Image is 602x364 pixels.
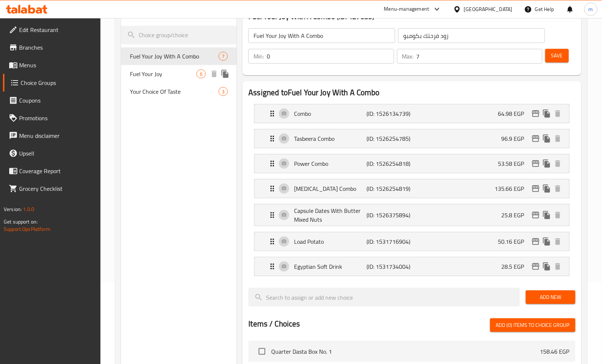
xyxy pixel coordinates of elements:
[3,39,100,56] a: Branches
[3,180,100,197] a: Grocery Checklist
[530,183,541,194] button: edit
[19,61,95,69] span: Menus
[220,68,231,79] button: duplicate
[255,154,569,173] div: Expand
[532,293,570,302] span: Add New
[248,11,575,22] h3: Fuel Your Joy With A Combo (ID: 427659)
[19,43,95,52] span: Branches
[552,108,563,119] button: delete
[19,131,95,140] span: Menu disclaimer
[197,71,205,78] span: 6
[3,74,100,92] a: Choice Groups
[3,109,100,127] a: Promotions
[248,318,300,329] h2: Items / Choices
[502,211,530,220] p: 25.8 EGP
[196,69,206,78] div: Choices
[464,5,513,13] div: [GEOGRAPHIC_DATA]
[3,21,100,39] a: Edit Restaurant
[530,133,541,144] button: edit
[255,179,569,198] div: Expand
[502,262,530,271] p: 28.5 EGP
[121,26,237,44] input: search
[541,158,552,169] button: duplicate
[248,254,575,279] li: Expand
[541,261,552,272] button: duplicate
[127,8,174,19] h2: Choice Groups
[367,184,415,193] p: (ID: 1526254819)
[552,133,563,144] button: delete
[502,134,530,143] p: 96.9 EGP
[23,204,34,214] span: 1.0.0
[552,183,563,194] button: delete
[3,56,100,74] a: Menus
[294,134,366,143] p: Tasbeera Combo
[367,134,415,143] p: (ID: 1526254785)
[3,162,100,180] a: Coverage Report
[3,92,100,109] a: Coupons
[248,229,575,254] li: Expand
[367,237,415,246] p: (ID: 1531716904)
[541,133,552,144] button: duplicate
[530,236,541,247] button: edit
[294,159,366,168] p: Power Combo
[121,47,237,65] div: Fuel Your Joy With A Combo7
[530,210,541,221] button: edit
[552,210,563,221] button: delete
[545,49,569,63] button: Save
[248,201,575,229] li: Expand
[530,261,541,272] button: edit
[255,204,569,226] div: Expand
[294,109,366,118] p: Combo
[248,126,575,151] li: Expand
[219,52,228,61] div: Choices
[248,101,575,126] li: Expand
[255,257,569,276] div: Expand
[19,96,95,105] span: Coupons
[541,236,552,247] button: duplicate
[294,184,366,193] p: [MEDICAL_DATA] Combo
[219,53,227,60] span: 7
[3,144,100,162] a: Upsell
[294,206,366,224] p: Capsule Dates With Butter Mixed Nuts
[498,109,530,118] p: 64.98 EGP
[384,5,429,14] div: Menu-management
[530,158,541,169] button: edit
[4,217,38,226] span: Get support on:
[541,108,552,119] button: duplicate
[19,25,95,34] span: Edit Restaurant
[248,87,575,98] h2: Assigned to Fuel Your Joy With A Combo
[552,236,563,247] button: delete
[526,290,576,304] button: Add New
[495,184,530,193] p: 135.66 EGP
[255,104,569,123] div: Expand
[4,224,50,234] a: Support.OpsPlatform
[19,149,95,158] span: Upsell
[219,87,228,96] div: Choices
[294,262,366,271] p: Egyptian Soft Drink
[552,261,563,272] button: delete
[496,321,570,330] span: Add (0) items to choice group
[248,288,520,307] input: search
[552,158,563,169] button: delete
[498,237,530,246] p: 50.16 EGP
[248,151,575,176] li: Expand
[589,5,593,13] span: m
[402,52,414,61] p: Max:
[254,52,264,61] p: Min:
[248,176,575,201] li: Expand
[530,108,541,119] button: edit
[367,211,415,220] p: (ID: 1526375894)
[130,87,219,96] span: Your Choice Of Taste
[19,114,95,122] span: Promotions
[367,109,415,118] p: (ID: 1526134739)
[19,184,95,193] span: Grocery Checklist
[490,318,576,332] button: Add (0) items to choice group
[121,65,237,83] div: Fuel Your Joy6deleteduplicate
[121,83,237,100] div: Your Choice Of Taste3
[21,78,95,87] span: Choice Groups
[4,204,22,214] span: Version:
[3,127,100,144] a: Menu disclaimer
[271,347,540,356] span: Quarter Dasta Box No. 1
[540,347,570,356] p: 158.46 EGP
[19,167,95,175] span: Coverage Report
